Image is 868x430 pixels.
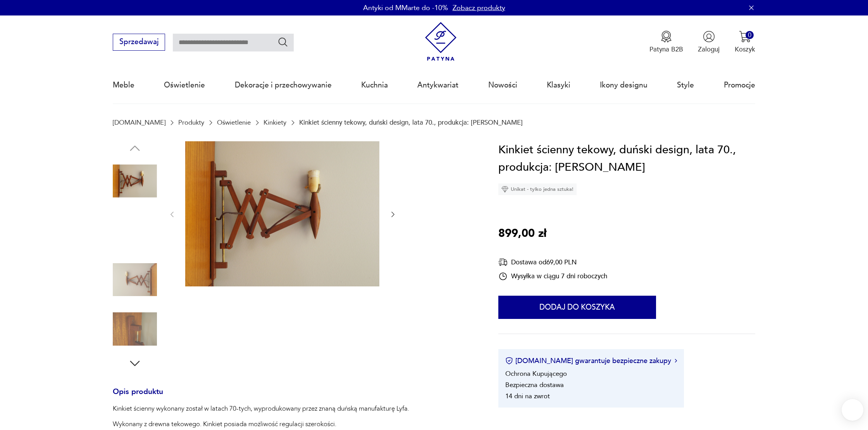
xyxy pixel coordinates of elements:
a: Klasyki [547,67,570,103]
div: Unikat - tylko jedna sztuka! [498,183,577,195]
h1: Kinkiet ścienny tekowy, duński design, lata 70., produkcja: [PERSON_NAME] [498,141,755,176]
img: Ikona dostawy [498,257,508,267]
a: Ikona medaluPatyna B2B [649,31,683,54]
button: Dodaj do koszyka [498,296,656,319]
p: Kinkiet ścienny tekowy, duński design, lata 70., produkcja: [PERSON_NAME] [299,119,523,126]
a: [DOMAIN_NAME] [113,119,165,126]
button: Sprzedawaj [113,34,165,51]
p: Antyki od MMarte do -10% [363,3,448,13]
li: Bezpieczna dostawa [505,380,564,389]
img: Zdjęcie produktu Kinkiet ścienny tekowy, duński design, lata 70., produkcja: Lyfa [185,141,379,287]
a: Meble [113,67,134,103]
img: Ikona certyfikatu [505,357,513,365]
p: Koszyk [735,45,755,54]
img: Zdjęcie produktu Kinkiet ścienny tekowy, duński design, lata 70., produkcja: Lyfa [113,159,157,203]
a: Style [677,67,694,103]
a: Kinkiety [263,119,286,126]
a: Oświetlenie [217,119,251,126]
a: Antykwariat [417,67,458,103]
img: Ikona medalu [660,31,672,43]
a: Dekoracje i przechowywanie [235,67,332,103]
p: 899,00 zł [498,225,546,243]
a: Promocje [724,67,755,103]
div: Dostawa od 69,00 PLN [498,257,607,267]
button: Patyna B2B [649,31,683,54]
img: Ikona koszyka [739,31,751,43]
img: Ikona diamentu [501,186,508,193]
a: Kuchnia [361,67,388,103]
img: Ikona strzałki w prawo [675,359,677,363]
img: Zdjęcie produktu Kinkiet ścienny tekowy, duński design, lata 70., produkcja: Lyfa [113,307,157,351]
a: Nowości [488,67,517,103]
p: Patyna B2B [649,45,683,54]
p: Zaloguj [698,45,720,54]
a: Sprzedawaj [113,39,165,46]
div: Wysyłka w ciągu 7 dni roboczych [498,272,607,281]
a: Ikony designu [600,67,648,103]
button: Szukaj [277,36,289,48]
button: [DOMAIN_NAME] gwarantuje bezpieczne zakupy [505,356,677,366]
a: Zobacz produkty [453,3,505,13]
a: Produkty [178,119,204,126]
button: Zaloguj [698,31,720,54]
div: 0 [746,31,754,39]
img: Ikonka użytkownika [703,31,715,43]
img: Zdjęcie produktu Kinkiet ścienny tekowy, duński design, lata 70., produkcja: Lyfa [113,258,157,302]
p: Kinkiet ścienny wykonany został w latach 70-tych, wyprodukowany przez znaną duńską manufakturę Lyfa. [113,404,476,413]
li: 14 dni na zwrot [505,392,550,401]
iframe: Smartsupp widget button [842,399,863,421]
img: Patyna - sklep z meblami i dekoracjami vintage [421,22,460,61]
li: Ochrona Kupującego [505,369,567,378]
p: Wykonany z drewna tekowego. Kinkiet posiada możliwość regulacji szerokości. [113,420,476,429]
button: 0Koszyk [735,31,755,54]
a: Oświetlenie [164,67,205,103]
img: Zdjęcie produktu Kinkiet ścienny tekowy, duński design, lata 70., produkcja: Lyfa [113,208,157,252]
h3: Opis produktu [113,389,476,404]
